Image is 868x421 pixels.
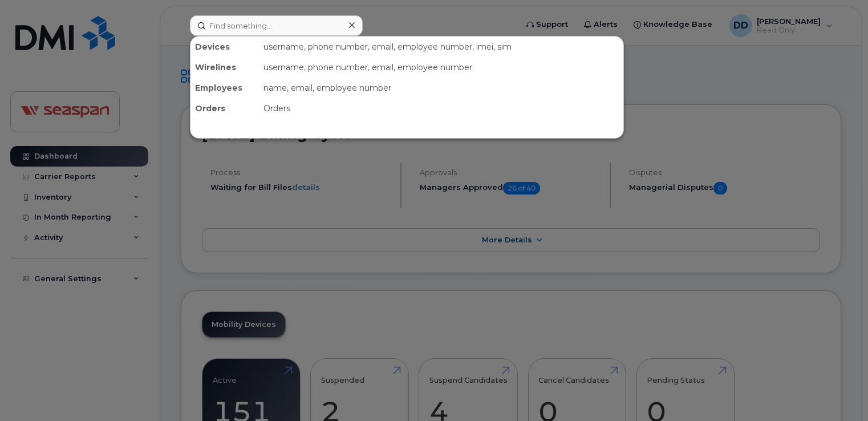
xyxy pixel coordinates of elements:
[259,78,623,98] div: name, email, employee number
[190,78,259,98] div: Employees
[190,98,259,119] div: Orders
[259,57,623,78] div: username, phone number, email, employee number
[259,98,623,119] div: Orders
[259,37,623,57] div: username, phone number, email, employee number, imei, sim
[190,37,259,57] div: Devices
[190,57,259,78] div: Wirelines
